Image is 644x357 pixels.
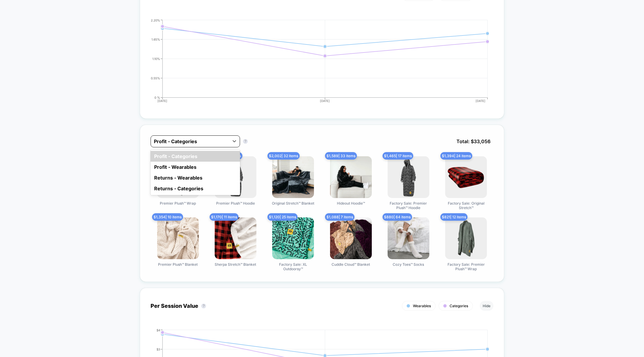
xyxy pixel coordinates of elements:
button: ? [201,304,206,308]
img: Factory Sale: XL Outdoorsy™ [272,217,314,259]
span: Factory Sale: XL Outdoorsy™ [271,262,315,271]
tspan: [DATE] [320,99,330,103]
span: Wearables [413,304,431,308]
img: Premier Plush™ Blanket [157,217,199,259]
span: $ 2,002 | 32 items [267,152,300,160]
button: ? [243,139,248,144]
img: Original Stretch™ Blanket [272,156,314,198]
span: Original Stretch™ Blanket [272,201,314,205]
tspan: 1.65% [151,37,160,41]
div: Profit - Categories [151,151,240,162]
div: CONVERSION_RATE [145,18,487,108]
div: Returns - Categories [151,183,240,194]
span: $ 1,589 | 33 items [325,152,357,160]
span: Sherpa Stretch™ Blanket [215,262,256,267]
span: Premier Plush™ Hoodie [216,201,255,205]
span: $ 821 | 12 items [440,213,467,221]
tspan: [DATE] [157,99,167,103]
tspan: [DATE] [476,99,485,103]
img: Hideout Hoodie™ [330,156,372,198]
span: $ 1,354 | 10 items [152,213,183,221]
span: $ 1,394 | 24 items [440,152,472,160]
span: $ 1,465 | 17 items [383,152,413,160]
img: Sherpa Stretch™ Blanket [215,217,256,259]
span: Factory Sale: Premier Plush™ Hoodie [386,201,431,210]
span: $ 1,170 | 11 items [210,213,239,221]
span: Total: $ 33,056 [453,135,493,147]
tspan: 0.55% [151,76,160,80]
span: $ 1,120 | 25 items [267,213,298,221]
span: Factory Sale: Original Stretch™ [444,201,488,210]
button: Hide [480,301,493,311]
span: $ 880 | 64 items [383,213,412,221]
span: Hideout Hoodie™ [337,201,365,205]
img: Factory Sale: Premier Plush™ Wrap [445,217,487,259]
img: Factory Sale: Premier Plush™ Hoodie [388,156,429,198]
span: Factory Sale: Premier Plush™ Wrap [444,262,488,271]
tspan: 1.10% [152,57,160,60]
img: Cozy Toes™ Socks [388,217,429,259]
span: Cozy Toes™ Socks [393,262,424,267]
span: Premier Plush™ Wrap [160,201,196,205]
tspan: $3 [157,347,160,351]
span: $ 1,088 | 7 items [325,213,354,221]
tspan: 0 % [154,95,160,99]
span: Cuddle Cloud™ Blanket [332,262,370,267]
span: Premier Plush™ Blanket [158,262,198,267]
span: Categories [450,304,468,308]
tspan: $4 [157,328,160,332]
tspan: 2.20% [151,18,160,22]
div: Profit - Wearables [151,162,240,172]
img: Cuddle Cloud™ Blanket [330,217,372,259]
div: Returns - Wearables [151,172,240,183]
img: Factory Sale: Original Stretch™ [445,156,487,198]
